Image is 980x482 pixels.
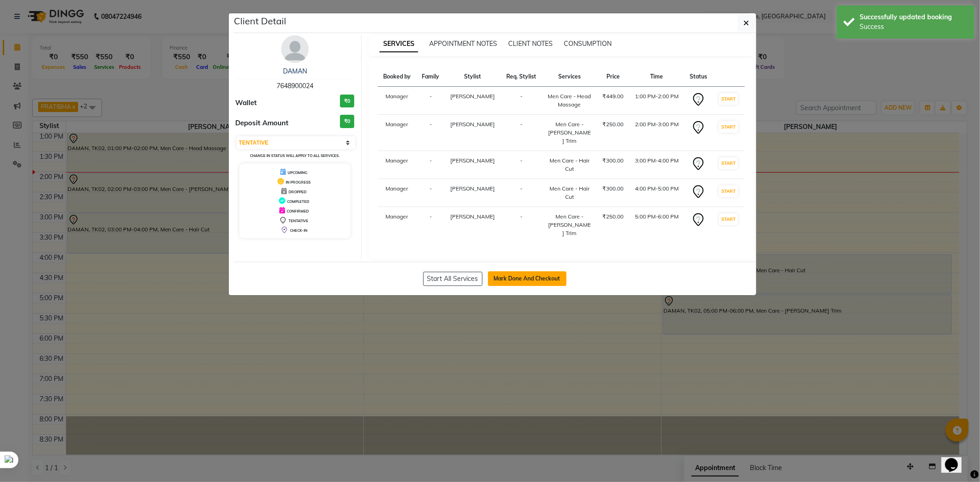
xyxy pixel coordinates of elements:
[501,151,542,179] td: -
[501,87,542,115] td: -
[416,207,445,243] td: -
[451,157,495,164] span: [PERSON_NAME]
[629,87,684,115] td: 1:00 PM-2:00 PM
[287,209,309,213] span: CONFIRMED
[289,190,306,194] span: DROPPED
[451,121,495,128] span: [PERSON_NAME]
[445,67,500,87] th: Stylist
[416,179,445,207] td: -
[250,153,340,158] small: Change in status will apply to all services.
[719,157,738,169] button: START
[281,35,309,63] img: avatar
[629,115,684,151] td: 2:00 PM-3:00 PM
[380,36,418,52] span: SERVICES
[340,95,354,108] h3: ₹0
[629,207,684,243] td: 5:00 PM-6:00 PM
[501,207,542,243] td: -
[602,185,623,193] div: ₹300.00
[287,199,309,204] span: COMPLETED
[378,151,416,179] td: Manager
[416,151,445,179] td: -
[597,67,629,87] th: Price
[286,180,311,185] span: IN PROGRESS
[288,170,307,175] span: UPCOMING
[378,207,416,243] td: Manager
[501,67,542,87] th: Req. Stylist
[719,185,738,197] button: START
[719,213,738,225] button: START
[602,157,623,165] div: ₹300.00
[277,82,313,90] span: 7648900024
[629,179,684,207] td: 4:00 PM-5:00 PM
[340,115,354,128] h3: ₹0
[629,151,684,179] td: 3:00 PM-4:00 PM
[416,87,445,115] td: -
[941,445,971,473] iframe: chat widget
[501,115,542,151] td: -
[378,67,416,87] th: Booked by
[629,67,684,87] th: Time
[378,179,416,207] td: Manager
[547,185,591,201] div: Men Care - Hair Cut
[602,120,623,129] div: ₹250.00
[289,219,308,223] span: TENTATIVE
[451,185,495,192] span: [PERSON_NAME]
[547,120,591,145] div: Men Care - [PERSON_NAME] Trim
[719,93,738,105] button: START
[236,98,257,108] span: Wallet
[547,157,591,173] div: Men Care - Hair Cut
[542,67,597,87] th: Services
[501,179,542,207] td: -
[283,67,307,75] a: DAMAN
[602,92,623,101] div: ₹449.00
[423,272,482,286] button: Start All Services
[236,118,289,129] span: Deposit Amount
[416,67,445,87] th: Family
[234,14,287,28] h5: Client Detail
[719,121,738,133] button: START
[488,271,566,286] button: Mark Done And Checkout
[602,213,623,221] div: ₹250.00
[684,67,713,87] th: Status
[860,12,968,22] div: Successfully updated booking
[429,39,497,48] span: APPOINTMENT NOTES
[564,39,612,48] span: CONSUMPTION
[451,213,495,220] span: [PERSON_NAME]
[860,22,968,32] div: Success
[547,213,591,237] div: Men Care - [PERSON_NAME] Trim
[547,92,591,109] div: Men Care - Head Massage
[378,115,416,151] td: Manager
[451,93,495,100] span: [PERSON_NAME]
[416,115,445,151] td: -
[290,228,307,233] span: CHECK-IN
[378,87,416,115] td: Manager
[508,39,553,48] span: CLIENT NOTES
